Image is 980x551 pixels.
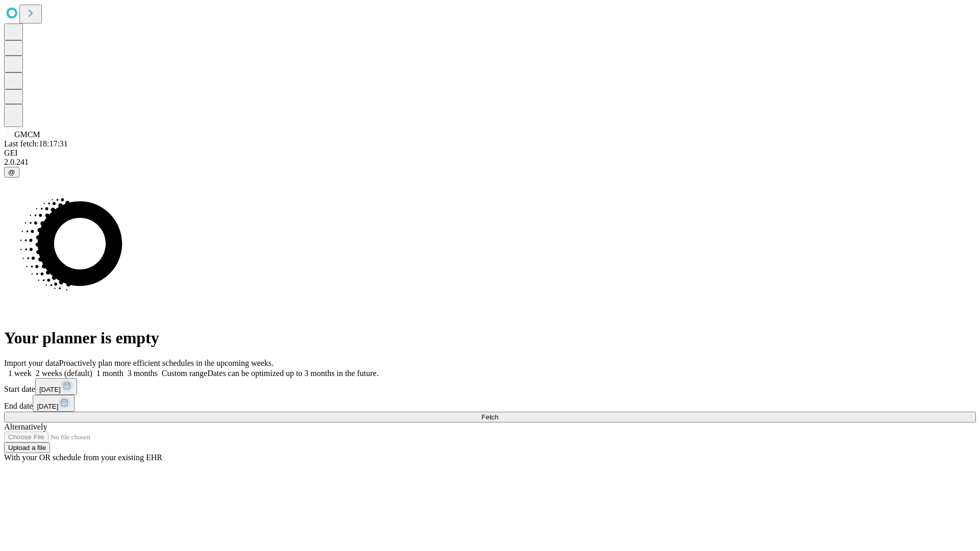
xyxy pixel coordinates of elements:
[4,453,162,462] span: With your OR schedule from your existing EHR
[162,369,207,378] span: Custom range
[4,378,976,395] div: Start date
[4,139,68,148] span: Last fetch: 18:17:31
[128,369,158,378] span: 3 months
[4,167,19,178] button: @
[4,148,976,158] div: GEI
[8,369,32,378] span: 1 week
[207,369,378,378] span: Dates can be optimized up to 3 months in the future.
[4,158,976,167] div: 2.0.241
[4,395,976,412] div: End date
[96,369,124,378] span: 1 month
[4,442,50,453] button: Upload a file
[4,359,59,367] span: Import your data
[4,422,47,431] span: Alternatively
[481,413,498,421] span: Fetch
[4,329,976,347] h1: Your planner is empty
[59,359,274,367] span: Proactively plan more efficient schedules in the upcoming weeks.
[8,168,15,176] span: @
[36,369,92,378] span: 2 weeks (default)
[33,395,75,412] button: [DATE]
[35,378,77,395] button: [DATE]
[39,386,61,393] span: [DATE]
[4,412,976,422] button: Fetch
[14,130,40,139] span: GMCM
[37,403,58,410] span: [DATE]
